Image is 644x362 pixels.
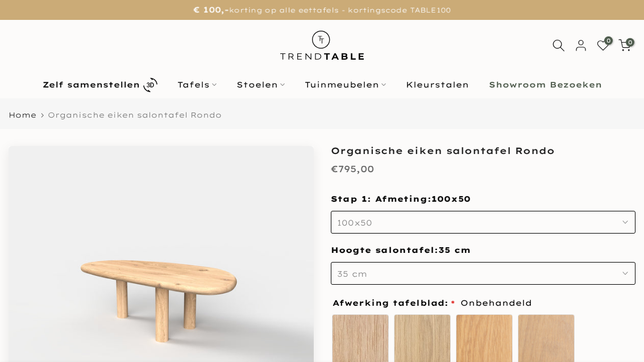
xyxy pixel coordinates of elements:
span: 0 [604,36,613,45]
a: Zelf samenstellen [32,75,167,95]
a: Showroom Bezoeken [479,78,612,91]
img: trend-table [272,20,372,70]
button: 35 cm [331,262,636,285]
strong: € 100,- [193,5,229,15]
b: Showroom Bezoeken [489,81,602,89]
a: Stoelen [226,78,294,91]
a: Kleurstalen [396,78,479,91]
h1: Organische eiken salontafel Rondo [331,146,636,155]
span: 35 cm [337,269,367,279]
span: Hoogte salontafel: [331,245,471,255]
iframe: toggle-frame [1,304,58,361]
span: Organische eiken salontafel Rondo [48,110,222,119]
a: 0 [618,39,631,52]
span: 0 [626,38,634,47]
span: Onbehandeld [460,296,532,310]
a: Tuinmeubelen [294,78,396,91]
a: Tafels [167,78,226,91]
span: 100x50 [337,218,372,228]
b: Zelf samenstellen [43,81,140,89]
a: 0 [597,39,609,52]
span: 100x50 [431,194,471,205]
div: €795,00 [331,161,374,177]
p: korting op alle eettafels - kortingscode TABLE100 [14,3,630,17]
span: Afwerking tafelblad: [333,299,455,307]
span: Stap 1: Afmeting: [331,194,471,204]
a: Home [9,111,36,119]
button: 100x50 [331,211,636,234]
span: 35 cm [438,245,471,256]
